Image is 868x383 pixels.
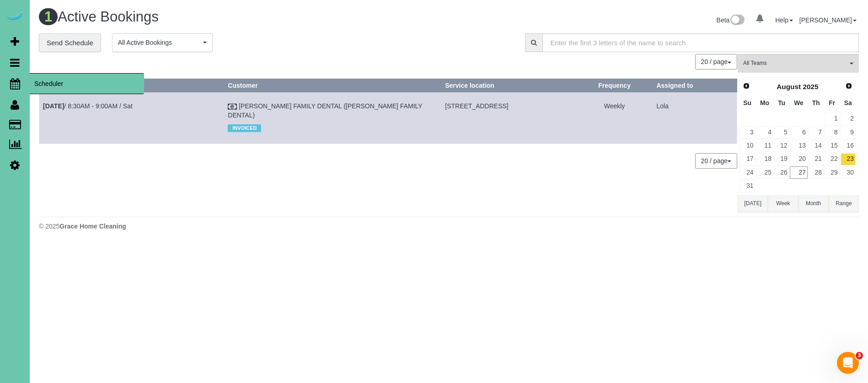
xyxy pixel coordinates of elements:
[39,92,224,144] td: Schedule date
[696,54,737,69] nav: Pagination navigation
[740,80,753,93] a: Prev
[576,79,653,92] th: Frequency
[39,33,101,53] a: Send Schedule
[774,153,789,165] a: 19
[777,83,801,90] span: August
[228,102,422,119] a: [PERSON_NAME] FAMILY DENTAL ([PERSON_NAME] FAMILY DENTAL)
[856,352,863,359] span: 3
[738,54,859,68] ol: All Teams
[441,92,576,144] td: Service location
[738,54,859,73] button: All Teams
[760,99,769,106] span: Monday
[756,139,773,152] a: 11
[825,166,840,179] a: 29
[39,9,442,25] h1: Active Bookings
[790,139,807,152] a: 13
[43,102,133,110] a: [DATE]/ 8:30AM - 9:00AM / Sat
[798,195,829,212] button: Month
[743,99,751,106] span: Sunday
[837,352,859,374] iframe: Intercom live chat
[841,166,856,179] a: 30
[841,153,856,165] a: 23
[790,166,807,179] a: 27
[739,139,755,152] a: 10
[775,16,793,24] a: Help
[441,79,576,92] th: Service location
[695,54,737,69] button: 20 / page
[696,153,737,169] nav: Pagination navigation
[653,79,737,92] th: Assigned to
[774,139,789,152] a: 12
[809,166,824,179] a: 28
[576,92,653,144] td: Frequency
[825,113,840,125] a: 1
[829,99,835,106] span: Friday
[739,153,755,165] a: 17
[5,9,24,22] img: Automaid Logo
[739,166,755,179] a: 24
[790,153,807,165] a: 20
[841,139,856,152] a: 16
[799,16,857,24] a: [PERSON_NAME]
[30,73,144,94] span: Scheduler
[845,82,852,90] span: Next
[794,99,804,106] span: Wednesday
[829,195,859,212] button: Range
[39,8,58,25] span: 1
[695,153,737,169] button: 20 / page
[756,126,773,138] a: 4
[790,126,807,138] a: 6
[717,16,745,24] a: Beta
[729,15,745,27] img: New interface
[841,126,856,138] a: 9
[445,102,508,110] span: [STREET_ADDRESS]
[743,82,750,90] span: Prev
[774,166,789,179] a: 26
[39,222,859,231] div: © 2025
[756,153,773,165] a: 18
[739,180,755,192] a: 31
[803,83,818,90] span: 2025
[774,126,789,138] a: 5
[653,92,737,144] td: Assigned to
[778,99,785,106] span: Tuesday
[825,153,840,165] a: 22
[841,113,856,125] a: 2
[43,102,64,110] b: [DATE]
[825,126,840,138] a: 8
[809,139,824,152] a: 14
[738,195,768,212] button: [DATE]
[118,38,201,47] span: All Active Bookings
[739,126,755,138] a: 3
[542,33,859,52] input: Enter the first 3 letters of the name to search
[756,166,773,179] a: 25
[228,104,237,110] i: Check Payment
[809,126,824,138] a: 7
[809,153,824,165] a: 21
[812,99,820,106] span: Thursday
[224,79,441,92] th: Customer
[743,59,847,67] span: All Teams
[112,33,213,52] button: All Active Bookings
[842,80,855,93] a: Next
[825,139,840,152] a: 15
[224,92,441,144] td: Customer
[59,223,126,230] strong: Grace Home Cleaning
[844,99,852,106] span: Saturday
[228,124,261,132] span: INVOICED
[768,195,798,212] button: Week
